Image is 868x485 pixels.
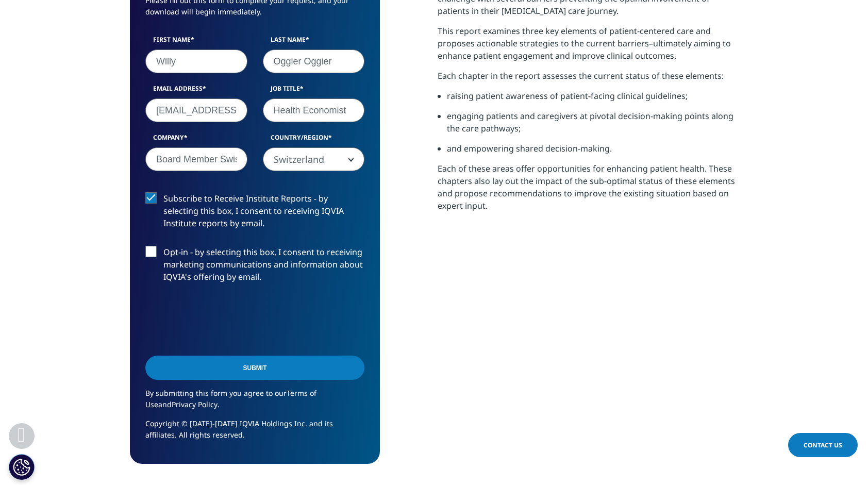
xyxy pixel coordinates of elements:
label: First Name [145,35,247,49]
button: Cookie-Einstellungen [9,454,35,480]
p: This report examines three key elements of patient-centered care and proposes actionable strategi... [438,25,738,70]
li: engaging patients and caregivers at pivotal decision-making points along the care pathways; [447,110,738,142]
p: By submitting this form you agree to our and . [145,388,364,418]
li: and empowering shared decision-making. [447,142,738,162]
label: Opt-in - by selecting this box, I consent to receiving marketing communications and information a... [145,246,364,289]
a: Privacy Policy [172,399,218,409]
label: Last Name [263,35,365,49]
input: Submit [145,356,364,380]
iframe: reCAPTCHA [145,299,302,340]
label: Company [145,133,247,147]
span: Switzerland [263,147,365,171]
p: Copyright © [DATE]-[DATE] IQVIA Holdings Inc. and its affiliates. All rights reserved. [145,418,364,448]
li: raising patient awareness of patient-facing clinical guidelines; [447,90,738,110]
p: Each chapter in the report assesses the current status of these elements: [438,70,738,90]
label: Subscribe to Receive Institute Reports - by selecting this box, I consent to receiving IQVIA Inst... [145,192,364,235]
span: Switzerland [263,148,364,172]
label: Country/Region [263,133,365,147]
a: Contact Us [788,433,858,457]
label: Email Address [145,84,247,98]
span: Contact Us [804,441,842,449]
label: Job Title [263,84,365,98]
p: Each of these areas offer opportunities for enhancing patient health. These chapters also lay out... [438,162,738,220]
